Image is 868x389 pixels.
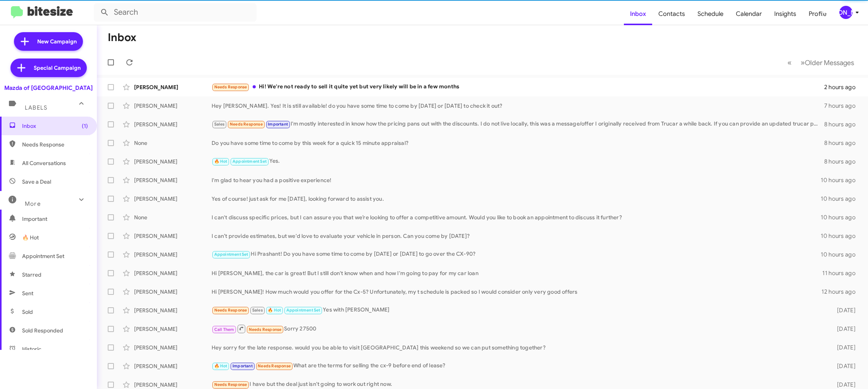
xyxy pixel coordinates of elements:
[730,3,768,25] a: Calendar
[10,59,87,77] a: Special Campaign
[14,32,83,51] a: New Campaign
[821,213,862,221] div: 10 hours ago
[212,269,822,277] div: Hi [PERSON_NAME], the car is great! But I still don't know when and how I'm going to pay for my c...
[214,382,247,387] span: Needs Response
[249,327,282,332] span: Needs Response
[134,232,212,240] div: [PERSON_NAME]
[230,122,263,127] span: Needs Response
[134,213,212,221] div: None
[823,325,862,333] div: [DATE]
[212,380,823,389] div: I have but the deal just isn't going to work out right now.
[22,122,88,130] span: Inbox
[134,251,212,258] div: [PERSON_NAME]
[22,215,88,223] span: Important
[801,58,805,67] span: »
[212,176,821,184] div: I'm glad to hear you had a positive experience!
[833,6,859,19] button: [PERSON_NAME]
[624,3,652,25] a: Inbox
[214,122,225,127] span: Sales
[134,288,212,296] div: [PERSON_NAME]
[134,325,212,333] div: [PERSON_NAME]
[783,55,796,71] button: Previous
[268,122,288,127] span: Important
[22,345,41,353] span: Historic
[212,139,823,147] div: Do you have some time to come by this week for a quick 15 minute appraisal?
[823,306,862,314] div: [DATE]
[821,232,862,240] div: 10 hours ago
[134,195,212,203] div: [PERSON_NAME]
[22,271,41,279] span: Starred
[258,363,291,368] span: Needs Response
[823,139,862,147] div: 8 hours ago
[823,102,862,110] div: 7 hours ago
[805,59,854,67] span: Older Messages
[783,55,859,71] nav: Page navigation example
[252,308,263,313] span: Sales
[822,269,862,277] div: 11 hours ago
[34,64,81,72] span: Special Campaign
[22,252,64,260] span: Appointment Set
[212,250,821,259] div: Hi Prashant! Do you have some time to come by [DATE] or [DATE] to go over the CX-90?
[212,288,821,296] div: Hi [PERSON_NAME]! How much would you offer for the Cx-5? Unfortunately, my t schedule is packed s...
[134,362,212,370] div: [PERSON_NAME]
[823,120,862,128] div: 8 hours ago
[37,38,77,45] span: New Campaign
[821,288,862,296] div: 12 hours ago
[108,31,136,44] h1: Inbox
[4,84,93,92] div: Mazda of [GEOGRAPHIC_DATA]
[823,381,862,389] div: [DATE]
[823,158,862,165] div: 8 hours ago
[652,3,691,25] a: Contacts
[25,104,47,111] span: Labels
[214,363,227,368] span: 🔥 Hot
[212,306,823,315] div: Yes with [PERSON_NAME]
[134,83,212,91] div: [PERSON_NAME]
[22,159,66,167] span: All Conversations
[134,344,212,351] div: [PERSON_NAME]
[212,361,823,370] div: What are the terms for selling the cx-9 before end of lease?
[821,195,862,203] div: 10 hours ago
[232,159,267,164] span: Appointment Set
[823,362,862,370] div: [DATE]
[214,84,247,90] span: Needs Response
[22,327,63,334] span: Sold Responded
[22,178,51,186] span: Save a Deal
[803,3,833,25] a: Profile
[821,251,862,258] div: 10 hours ago
[22,308,33,316] span: Sold
[787,58,792,67] span: «
[212,344,823,351] div: Hey sorry for the late response. would you be able to visit [GEOGRAPHIC_DATA] this weekend so we ...
[134,102,212,110] div: [PERSON_NAME]
[212,232,821,240] div: I can’t provide estimates, but we'd love to evaluate your vehicle in person. Can you come by [DATE]?
[768,3,803,25] a: Insights
[821,176,862,184] div: 10 hours ago
[823,83,862,91] div: 2 hours ago
[823,344,862,351] div: [DATE]
[134,158,212,165] div: [PERSON_NAME]
[212,102,823,110] div: Hey [PERSON_NAME]. Yes! It is still available! do you have some time to come by [DATE] or [DATE] ...
[134,306,212,314] div: [PERSON_NAME]
[25,200,41,207] span: More
[94,3,257,22] input: Search
[212,213,821,221] div: I can't discuss specific prices, but I can assure you that we’re looking to offer a competitive a...
[212,195,821,203] div: Yes of course! just ask for me [DATE], looking forward to assist you.
[22,141,88,148] span: Needs Response
[134,381,212,389] div: [PERSON_NAME]
[839,6,852,19] div: [PERSON_NAME]
[134,120,212,128] div: [PERSON_NAME]
[134,269,212,277] div: [PERSON_NAME]
[22,289,33,297] span: Sent
[214,252,248,257] span: Appointment Set
[691,3,730,25] a: Schedule
[796,55,859,71] button: Next
[212,324,823,334] div: Sorry 27500
[134,176,212,184] div: [PERSON_NAME]
[214,159,227,164] span: 🔥 Hot
[268,308,281,313] span: 🔥 Hot
[214,308,247,313] span: Needs Response
[22,234,39,241] span: 🔥 Hot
